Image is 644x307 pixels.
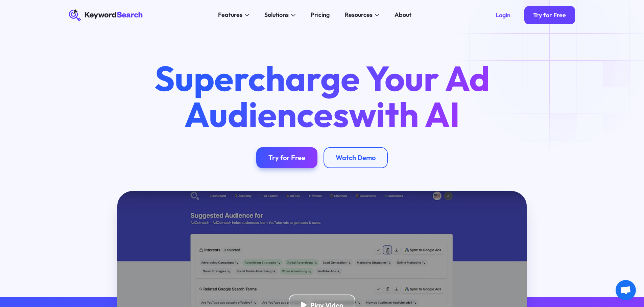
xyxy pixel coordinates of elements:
div: About [395,10,411,20]
div: Try for Free [533,11,566,19]
div: Features [218,10,242,20]
a: Try for Free [524,6,575,24]
div: Try for Free [268,153,305,162]
a: Try for Free [256,147,317,168]
div: Login [496,11,510,19]
div: Resources [345,10,373,20]
a: Login [486,6,520,24]
h1: Supercharge Your Ad Audiences [140,60,504,132]
div: Pricing [311,10,330,20]
span: with AI [349,92,460,136]
a: Pricing [306,9,334,21]
div: Solutions [264,10,289,20]
a: About [390,9,416,21]
div: Watch Demo [336,153,376,162]
div: Open chat [616,280,636,300]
